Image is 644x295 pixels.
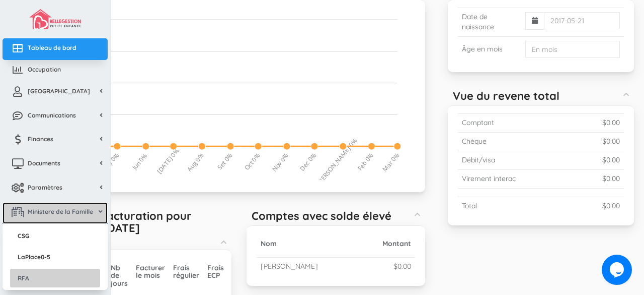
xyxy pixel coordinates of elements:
[298,151,318,173] tspan: Dec 0%
[575,132,624,151] td: $0.00
[458,132,575,151] td: Chèque
[3,202,108,224] a: Ministere de la Famille
[458,8,521,36] td: Date de naissance
[575,151,624,169] td: $0.00
[28,135,53,143] span: Finances
[130,152,149,172] tspan: Jun 0%
[10,226,100,245] a: CSG
[525,41,620,58] input: En mois
[575,113,624,132] td: $0.00
[453,90,559,102] h5: Vue du revene total
[28,87,90,95] span: [GEOGRAPHIC_DATA]
[28,65,61,74] span: Occupation
[261,240,354,248] h5: Nom
[252,210,391,222] h5: Comptes avec solde élevé
[380,151,401,173] tspan: Mar 0%
[458,113,575,132] td: Comptant
[315,137,359,186] tspan: [PERSON_NAME] 0%
[575,197,624,215] td: $0.00
[575,169,624,188] td: $0.00
[28,111,76,120] span: Communications
[173,264,199,280] h5: Frais régulier
[28,159,60,167] span: Documents
[10,248,100,266] a: LaPlace0-5
[356,151,375,172] tspan: Feb 0%
[243,152,262,172] tspan: Oct 0%
[458,151,575,169] td: Débit/visa
[207,264,224,280] h5: Frais ECP
[10,269,100,287] a: RFA
[185,152,205,173] tspan: Aug 0%
[3,60,108,82] a: Occupation
[3,82,108,103] a: [GEOGRAPHIC_DATA]
[155,147,181,175] tspan: [DATE] 0%
[362,240,411,248] h5: Montant
[136,264,165,280] h5: Facturer le mois
[458,36,521,62] td: Âge en mois
[3,130,108,151] a: Finances
[3,154,108,175] a: Documents
[602,255,634,285] iframe: chat widget
[458,197,575,215] td: Total
[28,207,93,216] span: Ministere de la Famille
[3,38,108,60] a: Tableau de bord
[215,151,234,171] tspan: Set 0%
[393,262,411,271] small: $0.00
[3,106,108,128] a: Communications
[111,264,128,287] h5: Nb de jours
[28,183,62,192] span: Paramètres
[29,9,80,29] img: image
[261,262,318,271] small: [PERSON_NAME]
[458,169,575,188] td: Virement interac
[544,12,620,29] input: 2017-05-21
[270,152,290,173] tspan: Nov 0%
[28,43,76,52] span: Tableau de bord
[3,178,108,200] a: Paramètres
